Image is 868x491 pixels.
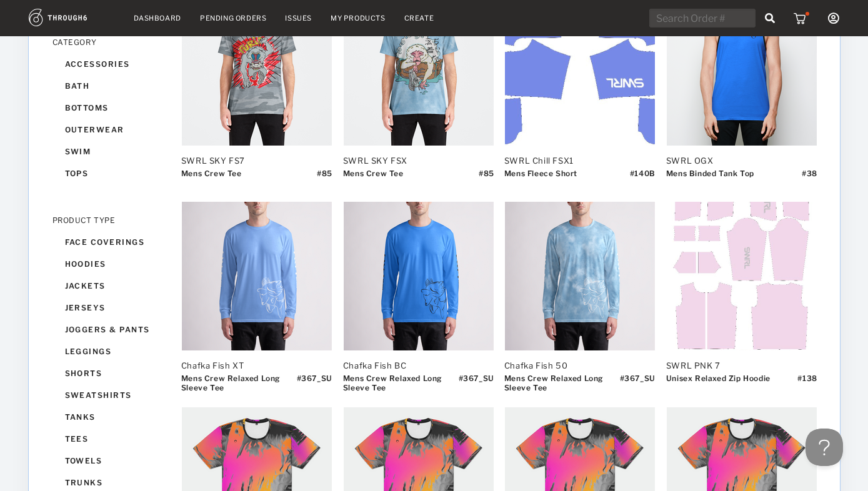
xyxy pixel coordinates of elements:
[52,75,171,97] div: bath
[343,374,459,392] div: Mens Crew Relaxed Long Sleeve Tee
[343,156,493,166] div: SWRL SKY FSX
[459,374,494,392] div: # 367_SU
[52,450,171,472] div: towels
[504,360,654,370] div: Chafka Fish 50
[404,14,434,22] a: Create
[667,202,817,350] img: 458f0c9c-096e-4082-a74e-7929fdf23323-XS.jpg
[630,169,656,187] div: # 140B
[505,202,655,350] img: 1251_Thumb_410f90c5266b4715ad119dafc7e79e25-251-.png
[331,14,386,22] a: My Products
[52,275,171,297] div: jackets
[52,428,171,450] div: tees
[52,297,171,319] div: jerseys
[52,119,171,141] div: outerwear
[181,156,331,166] div: SWRL SKY FS7
[52,406,171,428] div: tanks
[52,97,171,119] div: bottoms
[479,169,494,187] div: # 85
[806,429,843,466] iframe: Help Scout Beacon - Open
[666,374,771,392] div: Unisex Relaxed Zip Hoodie
[182,202,332,350] img: 1251_Thumb_63b9ced7a5ed441aa8ec0a602c67957f-251-.png
[666,156,816,166] div: SWRL OGX
[666,169,754,187] div: Mens Binded Tank Top
[802,169,817,187] div: # 38
[52,340,171,362] div: leggings
[297,374,332,392] div: # 367_SU
[285,14,312,22] a: Issues
[200,14,266,22] a: Pending Orders
[344,202,494,350] img: 1251_Thumb_67fb5cab7d2f43b787ecf12ae40b91c7-251-.png
[52,37,171,47] div: CATEGORY
[797,374,817,392] div: # 138
[52,253,171,275] div: hoodies
[181,360,331,370] div: Chafka Fish XT
[52,384,171,406] div: sweatshirts
[52,162,171,184] div: tops
[134,14,181,22] a: Dashboard
[52,53,171,75] div: accessories
[504,374,620,392] div: Mens Crew Relaxed Long Sleeve Tee
[52,216,171,225] div: PRODUCT TYPE
[52,231,171,253] div: face coverings
[181,374,297,392] div: Mens Crew Relaxed Long Sleeve Tee
[52,319,171,340] div: joggers & pants
[52,362,171,384] div: shorts
[620,374,656,392] div: # 367_SU
[504,156,654,166] div: SWRL Chill FSX1
[343,360,493,370] div: Chafka Fish BC
[343,169,404,187] div: Mens Crew Tee
[52,141,171,162] div: swim
[666,360,816,370] div: SWRL PNK 7
[317,169,332,187] div: # 85
[181,169,242,187] div: Mens Crew Tee
[794,12,809,24] img: icon_cart_red_dot.b92b630d.svg
[504,169,577,187] div: Mens Fleece Short
[649,9,756,27] input: Search Order #
[29,9,115,26] img: logo.1c10ca64.svg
